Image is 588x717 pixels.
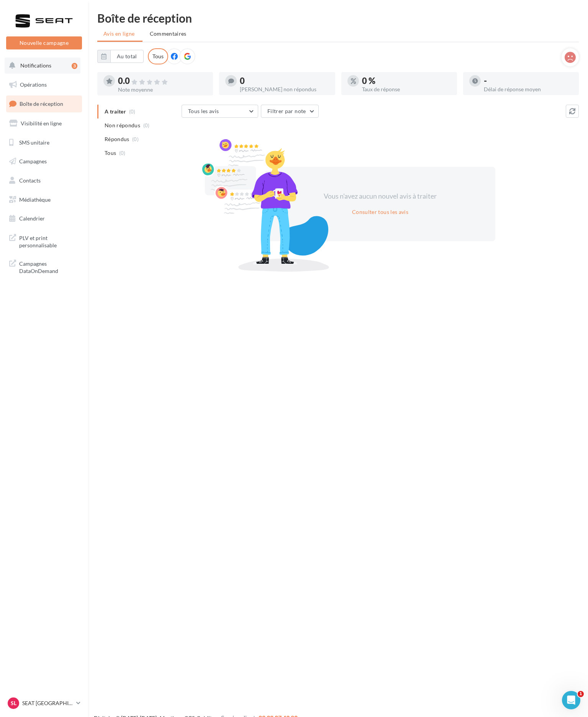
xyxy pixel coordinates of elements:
span: Tous les avis [188,108,219,114]
div: Vous n'avez aucun nouvel avis à traiter [314,191,446,201]
span: Calendrier [19,215,45,222]
span: 1 [578,691,584,697]
a: Opérations [5,77,84,93]
p: SEAT [GEOGRAPHIC_DATA] [22,699,73,707]
div: Délai de réponse moyen [484,87,573,92]
span: (0) [119,150,126,156]
a: SMS unitaire [5,135,84,151]
div: - [484,77,573,85]
div: Taux de réponse [362,87,451,92]
button: Consulter tous les avis [349,207,411,217]
a: Visibilité en ligne [5,115,84,132]
a: Contacts [5,173,84,189]
a: Boîte de réception [5,95,84,112]
div: 0.0 [118,77,207,86]
span: Boîte de réception [20,100,63,107]
span: Campagnes [19,158,47,164]
span: Non répondus [105,122,140,129]
span: SMS unitaire [19,139,49,145]
iframe: Intercom live chat [562,691,580,709]
span: Visibilité en ligne [21,120,62,127]
span: PLV et print personnalisable [19,233,79,249]
div: 0 % [362,77,451,85]
a: Médiathèque [5,192,84,208]
span: Médiathèque [19,196,51,203]
a: Calendrier [5,210,84,227]
div: 0 [240,77,329,85]
span: Tous [105,149,116,157]
a: SL SEAT [GEOGRAPHIC_DATA] [6,696,82,710]
div: Note moyenne [118,87,207,92]
span: (0) [143,122,150,128]
button: Filtrer par note [261,105,319,118]
div: Tous [148,48,168,64]
button: Au total [97,50,144,63]
div: 3 [72,63,77,69]
button: Tous les avis [182,105,258,118]
div: [PERSON_NAME] non répondus [240,87,329,92]
button: Notifications 3 [5,58,80,74]
span: Opérations [20,81,47,88]
button: Nouvelle campagne [6,36,82,49]
a: PLV et print personnalisable [5,230,84,252]
span: Contacts [19,177,41,184]
span: Répondus [105,135,129,143]
button: Au total [110,50,144,63]
span: SL [11,699,16,707]
span: Campagnes DataOnDemand [19,258,79,275]
span: Notifications [20,62,51,69]
div: Boîte de réception [97,12,579,24]
a: Campagnes DataOnDemand [5,255,84,278]
span: (0) [132,136,139,142]
span: Commentaires [150,30,187,38]
a: Campagnes [5,153,84,169]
